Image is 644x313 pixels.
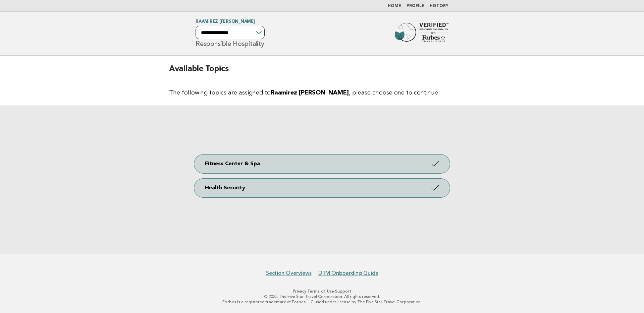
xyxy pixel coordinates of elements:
p: © 2025 The Five Star Travel Corporation. All rights reserved. [117,294,527,299]
a: Health Security [194,179,450,197]
h1: Responsible Hospitality [196,20,265,47]
a: History [430,4,448,8]
a: Raamirez [PERSON_NAME] [196,19,255,24]
a: Terms of Use [307,289,334,294]
a: Section Overviews [266,270,312,276]
a: Home [388,4,401,8]
a: Support [335,289,352,294]
p: · · [117,289,527,294]
img: Forbes Travel Guide [395,23,448,44]
a: DRM Onboarding Guide [318,270,378,276]
strong: Raamirez [PERSON_NAME] [271,90,349,96]
p: Forbes is a registered trademark of Forbes LLC used under license by The Five Star Travel Corpora... [117,299,527,305]
h2: Available Topics [169,64,475,80]
p: The following topics are assigned to , please choose one to continue: [169,88,475,98]
a: Profile [407,4,424,8]
a: Privacy [293,289,306,294]
a: Fitness Center & Spa [194,154,450,173]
